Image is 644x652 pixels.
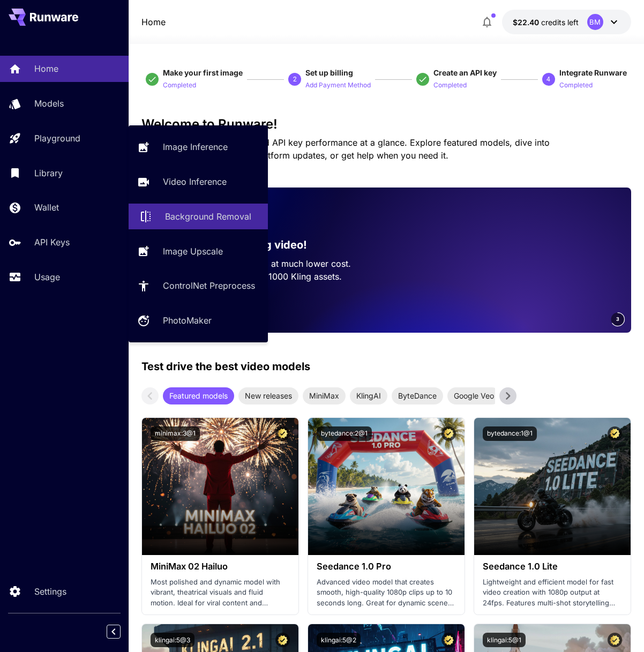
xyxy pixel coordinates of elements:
[129,273,268,299] a: ControlNet Preprocess
[141,137,550,161] span: Check out your usage stats and API key performance at a glance. Explore featured models, dive int...
[151,561,290,572] h3: MiniMax 02 Hailuo
[559,80,593,91] p: Completed
[305,80,371,91] p: Add Payment Method
[483,577,622,609] p: Lightweight and efficient model for fast video creation with 1080p output at 24fps. Features mult...
[163,314,212,327] p: PhotoMaker
[541,18,579,27] span: credits left
[34,271,60,283] p: Usage
[317,426,372,441] button: bytedance:2@1
[308,418,465,555] img: alt
[392,390,443,401] span: ByteDance
[163,175,227,188] p: Video Inference
[115,622,129,641] div: Collapse sidebar
[165,210,251,223] p: Background Removal
[129,134,268,160] a: Image Inference
[513,18,541,27] span: $22.40
[433,68,497,77] span: Create an API key
[483,561,622,572] h3: Seedance 1.0 Lite
[305,68,353,77] span: Set up billing
[275,633,290,647] button: Certified Model – Vetted for best performance and includes a commercial license.
[141,358,310,374] p: Test drive the best video models
[502,10,631,34] button: $22.4006
[317,561,456,572] h3: Seedance 1.0 Pro
[151,633,194,647] button: klingai:5@3
[34,132,80,145] p: Playground
[483,633,526,647] button: klingai:5@1
[163,279,255,292] p: ControlNet Preprocess
[129,169,268,195] a: Video Inference
[275,426,290,441] button: Certified Model – Vetted for best performance and includes a commercial license.
[608,633,622,647] button: Certified Model – Vetted for best performance and includes a commercial license.
[141,16,166,28] p: Home
[238,390,298,401] span: New releases
[129,238,268,264] a: Image Upscale
[474,418,631,555] img: alt
[163,68,243,77] span: Make your first image
[350,390,387,401] span: KlingAI
[587,14,603,30] div: BM
[129,204,268,230] a: Background Removal
[163,245,223,258] p: Image Upscale
[546,74,550,84] p: 4
[303,390,346,401] span: MiniMax
[151,577,290,609] p: Most polished and dynamic model with vibrant, theatrical visuals and fluid motion. Ideal for vira...
[317,633,361,647] button: klingai:5@2
[559,68,627,77] span: Integrate Runware
[163,390,234,401] span: Featured models
[141,16,166,28] nav: breadcrumb
[163,140,228,153] p: Image Inference
[163,80,196,91] p: Completed
[142,418,298,555] img: alt
[441,426,456,441] button: Certified Model – Vetted for best performance and includes a commercial license.
[34,201,59,214] p: Wallet
[34,97,64,110] p: Models
[317,577,456,609] p: Advanced video model that creates smooth, high-quality 1080p clips up to 10 seconds long. Great f...
[483,426,537,441] button: bytedance:1@1
[34,585,66,598] p: Settings
[608,426,622,441] button: Certified Model – Vetted for best performance and includes a commercial license.
[129,308,268,334] a: PhotoMaker
[107,625,121,639] button: Collapse sidebar
[151,426,200,441] button: minimax:3@1
[34,167,63,179] p: Library
[616,315,619,323] span: 3
[441,633,456,647] button: Certified Model – Vetted for best performance and includes a commercial license.
[433,80,467,91] p: Completed
[447,390,500,401] span: Google Veo
[141,117,631,132] h3: Welcome to Runware!
[293,74,297,84] p: 2
[34,62,58,75] p: Home
[513,17,579,28] div: $22.4006
[34,236,70,249] p: API Keys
